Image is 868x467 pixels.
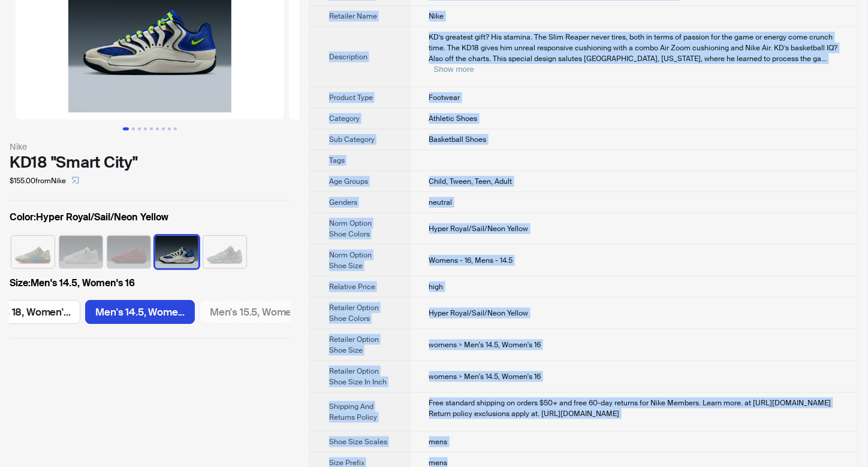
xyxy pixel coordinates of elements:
[150,128,153,131] button: Go to slide 5
[132,128,135,131] button: Go to slide 2
[329,303,379,323] span: Retailer Option Shoe Colors
[329,156,345,165] span: Tags
[329,198,357,207] span: Genders
[72,177,79,184] span: select
[429,282,444,292] span: high
[429,198,453,207] span: neutral
[329,114,360,123] span: Category
[329,219,372,239] span: Norm Option Shoe Colors
[429,398,839,419] div: Free standard shipping on orders $50+ and free 60-day returns for Nike Members. Learn more. at ht...
[203,235,246,267] label: unavailable
[203,236,246,268] img: Metallic Silver/Green Strike/Dusty Sage/Dark Smoke Grey
[329,402,377,422] span: Shipping And Returns Policy
[174,128,177,131] button: Go to slide 9
[329,177,368,186] span: Age Groups
[329,135,375,144] span: Sub Category
[138,128,141,131] button: Go to slide 3
[155,235,198,267] label: available
[429,93,460,102] span: Footwear
[429,224,529,233] span: Hyper Royal/Sail/Neon Yellow
[10,140,290,153] div: Nike
[10,171,290,190] div: $155.00 from Nike
[95,305,185,319] span: Men's 14.5, Wome...
[329,93,373,102] span: Product Type
[156,128,159,131] button: Go to slide 6
[144,128,147,131] button: Go to slide 4
[10,153,290,171] div: KD18 "Smart City"
[329,366,387,387] span: Retailer Option Shoe Size In Inch
[329,52,367,62] span: Description
[329,282,375,292] span: Relative Price
[429,114,478,123] span: Athletic Shoes
[329,250,372,271] span: Norm Option Shoe Size
[10,277,31,289] span: Size :
[10,211,36,223] span: Color :
[11,236,55,268] img: Clear Jade/Liquid Lime/Black
[168,128,171,131] button: Go to slide 8
[10,210,290,225] label: Hyper Royal/Sail/Neon Yellow
[429,372,541,381] span: womens > Men's 14.5, Women's 16
[329,11,377,21] span: Retailer Name
[59,236,103,268] img: Pure Platinum/Summit White/Summit White/Wolf Grey
[429,256,513,265] span: Womens - 16, Mens - 14.5
[200,300,309,324] label: unavailable
[162,128,165,131] button: Go to slide 7
[429,32,839,75] div: KD’s greatest gift? His stamina. The Slim Reaper never tires, both in terms of passion for the ga...
[429,11,444,21] span: Nike
[59,235,103,267] label: unavailable
[329,437,387,447] span: Shoe Size Scales
[210,305,299,319] span: Men's 15.5, Wome...
[429,308,529,318] span: Hyper Royal/Sail/Neon Yellow
[329,335,379,355] span: Retailer Option Shoe Size
[85,300,195,324] label: available
[155,236,198,268] img: Hyper Royal/Sail/Neon Yellow
[107,236,150,268] img: Fire Red/Amarillo/University Gold/Black
[11,235,55,267] label: unavailable
[107,235,150,267] label: unavailable
[429,32,838,63] span: KD’s greatest gift? His stamina. The Slim Reaper never tires, both in terms of passion for the ga...
[429,177,513,186] span: Child, Tween, Teen, Adult
[10,276,290,290] label: Men's 14.5, Women's 16
[434,65,474,74] button: Expand
[429,437,448,447] span: mens
[822,54,827,63] span: ...
[429,340,541,350] span: womens > Men's 14.5, Women's 16
[429,135,487,144] span: Basketball Shoes
[123,128,129,131] button: Go to slide 1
